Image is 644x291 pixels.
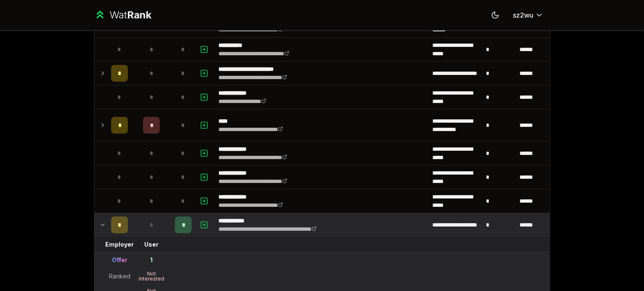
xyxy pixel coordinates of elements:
td: Employer [108,237,131,252]
div: Offer [112,256,127,264]
div: Wat [109,8,151,22]
span: Rank [127,9,151,21]
div: Ranked [109,272,130,281]
span: sz2wu [513,10,533,20]
td: User [131,237,171,252]
button: sz2wu [506,8,550,23]
div: Not Interested [135,271,168,281]
div: 1 [150,256,153,264]
a: WatRank [94,8,151,22]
